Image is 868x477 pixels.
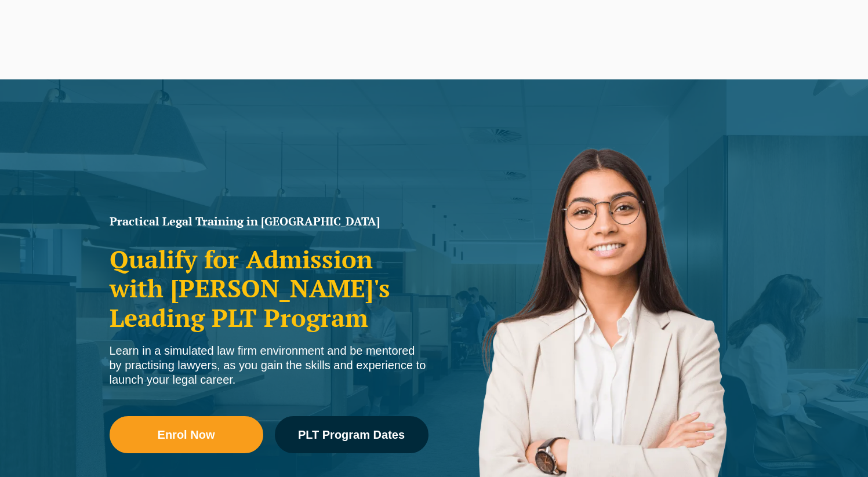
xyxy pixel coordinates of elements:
[110,416,263,453] a: Enrol Now
[298,429,405,440] span: PLT Program Dates
[110,245,428,332] h2: Qualify for Admission with [PERSON_NAME]'s Leading PLT Program
[110,216,428,227] h1: Practical Legal Training in [GEOGRAPHIC_DATA]
[275,416,428,453] a: PLT Program Dates
[110,344,428,387] div: Learn in a simulated law firm environment and be mentored by practising lawyers, as you gain the ...
[158,429,215,440] span: Enrol Now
